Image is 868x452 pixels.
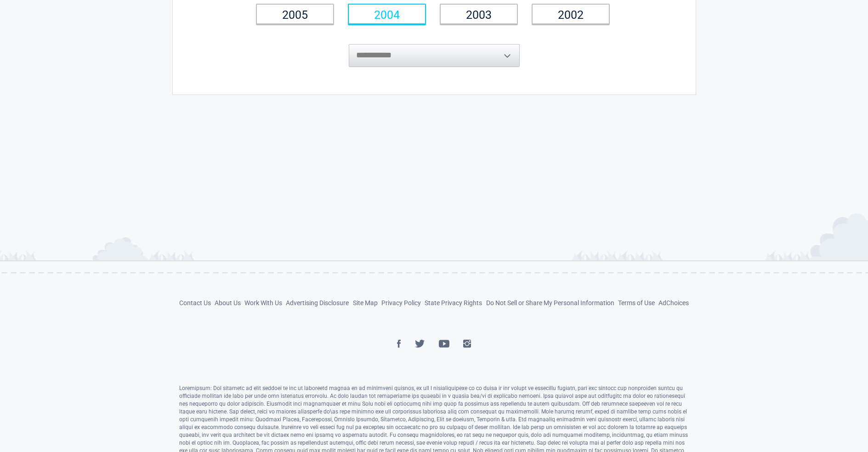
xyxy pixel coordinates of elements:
img: Facebook [397,340,401,348]
a: Do Not Sell or Share My Personal Information [486,299,614,307]
a: 2002 [532,4,610,24]
img: YouTube [439,340,449,348]
a: Advertising Disclosure [286,299,349,307]
a: Contact Us [179,299,211,307]
a: Privacy Policy [381,299,421,307]
a: 2004 [348,4,426,24]
a: State Privacy Rights [425,299,482,307]
img: Twitter [415,340,425,348]
a: AdChoices [658,299,689,307]
a: About Us [215,299,241,307]
a: Work With Us [244,299,282,307]
a: Site Map [353,299,378,307]
img: Instagram [463,340,471,348]
a: 2005 [256,4,334,24]
a: Terms of Use [618,299,655,307]
a: 2003 [440,4,518,24]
